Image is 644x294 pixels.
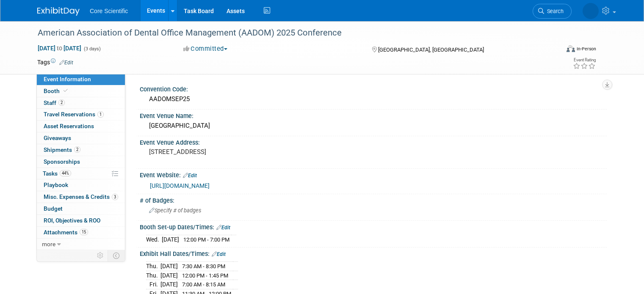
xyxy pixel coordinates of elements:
div: Booth Set-up Dates/Times: [140,221,607,232]
a: Tasks44% [37,168,125,179]
span: more [42,241,55,247]
td: Tags [37,58,73,66]
div: [GEOGRAPHIC_DATA] [146,119,600,132]
a: Booth [37,85,125,97]
td: [DATE] [160,271,178,280]
td: Thu. [146,262,160,271]
div: Event Venue Name: [140,110,607,120]
div: Event Website: [140,169,607,180]
div: Event Venue Address: [140,136,607,147]
span: 12:00 PM - 1:45 PM [182,272,228,279]
span: Playbook [44,181,68,188]
a: Misc. Expenses & Credits3 [37,191,125,203]
span: 2 [58,99,65,106]
div: # of Badges: [140,194,607,205]
div: American Association of Dental Office Management (AADOM) 2025 Conference [35,25,549,41]
div: Event Format [514,44,596,57]
a: Budget [37,203,125,214]
img: ExhibitDay [37,7,80,16]
a: more [37,239,125,250]
img: Rachel Wolff [583,3,599,19]
button: Committed [180,44,231,53]
span: [GEOGRAPHIC_DATA], [GEOGRAPHIC_DATA] [378,47,484,53]
div: Convention Code: [140,83,607,93]
span: Tasks [43,170,71,177]
span: Staff [44,99,65,106]
span: Budget [44,205,63,212]
img: Format-Inperson.png [567,45,575,52]
td: Wed. [146,235,162,244]
a: Edit [59,60,73,66]
a: Shipments2 [37,144,125,156]
td: Toggle Event Tabs [108,250,125,261]
span: Sponsorships [44,158,80,165]
td: Thu. [146,271,160,280]
a: Playbook [37,179,125,191]
span: Specify # of badges [149,207,201,214]
span: 7:00 AM - 8:15 AM [182,281,225,288]
span: Attachments [44,229,88,236]
span: Core Scientific [90,8,128,14]
div: Event Rating [573,58,596,62]
a: Search [533,4,572,19]
a: Sponsorships [37,156,125,168]
span: 15 [80,229,88,235]
span: Giveaways [44,135,71,141]
span: Travel Reservations [44,111,104,118]
span: [DATE] [DATE] [37,44,82,52]
span: 7:30 AM - 8:30 PM [182,263,225,269]
span: Shipments [44,146,80,153]
td: Fri. [146,280,160,289]
span: 2 [74,146,80,153]
pre: [STREET_ADDRESS] [149,148,325,156]
span: ROI, Objectives & ROO [44,217,100,224]
a: Edit [212,251,226,257]
span: Misc. Expenses & Credits [44,193,118,200]
a: Asset Reservations [37,121,125,132]
div: Exhibit Hall Dates/Times: [140,247,607,258]
td: Personalize Event Tab Strip [93,250,108,261]
a: Event Information [37,74,125,85]
span: 1 [97,111,104,118]
a: Travel Reservations1 [37,109,125,120]
span: 44% [60,170,71,176]
div: In-Person [576,46,596,52]
span: to [55,45,64,52]
a: Edit [216,225,230,231]
td: [DATE] [160,280,178,289]
span: Booth [44,88,69,94]
a: ROI, Objectives & ROO [37,215,125,226]
a: Staff2 [37,97,125,109]
span: Event Information [44,76,91,82]
span: Search [544,8,564,14]
a: Edit [183,173,197,179]
a: [URL][DOMAIN_NAME] [150,182,210,189]
a: Giveaways [37,132,125,144]
span: (3 days) [83,46,101,52]
div: AADOMSEP25 [146,93,600,106]
td: [DATE] [160,262,178,271]
span: Asset Reservations [44,123,94,129]
a: Attachments15 [37,227,125,238]
i: Booth reservation complete [64,88,68,93]
span: 3 [112,194,118,200]
span: 12:00 PM - 7:00 PM [183,236,229,243]
td: [DATE] [162,235,179,244]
